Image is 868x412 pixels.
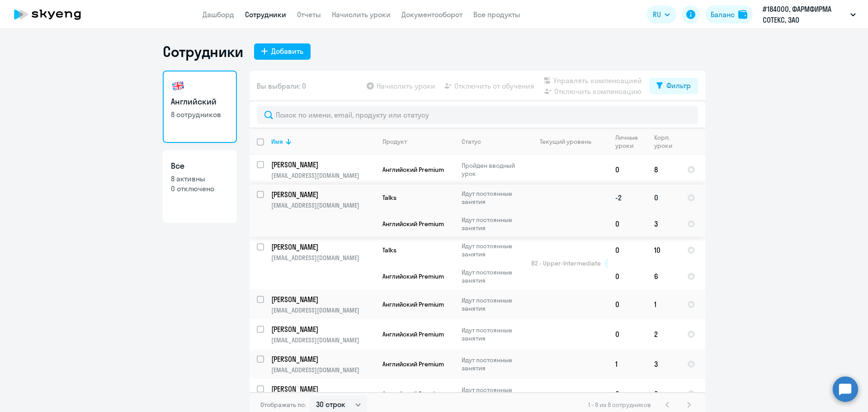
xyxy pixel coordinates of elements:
[382,166,444,174] span: Английский Premium
[462,268,524,284] p: Идут постоянные занятия
[462,216,524,232] p: Идут постоянные занятия
[271,384,375,394] a: [PERSON_NAME]
[738,10,747,19] img: balance
[271,137,283,146] div: Имя
[271,294,373,304] p: [PERSON_NAME]
[382,390,444,398] span: Английский Premium
[608,263,647,289] td: 0
[257,106,698,124] input: Поиск по имени, email, продукту или статусу
[401,10,462,19] a: Документооборот
[649,78,698,94] button: Фильтр
[163,43,243,61] h1: Сотрудники
[608,349,647,379] td: 1
[271,324,375,334] a: [PERSON_NAME]
[653,9,661,20] span: RU
[382,220,444,228] span: Английский Premium
[608,211,647,237] td: 0
[271,160,375,170] a: [PERSON_NAME]
[647,237,680,263] td: 10
[711,9,735,20] div: Баланс
[615,133,646,150] div: Личные уроки
[271,336,375,344] p: [EMAIL_ADDRESS][DOMAIN_NAME]
[647,211,680,237] td: 3
[271,306,375,314] p: [EMAIL_ADDRESS][DOMAIN_NAME]
[382,194,396,202] span: Talks
[271,171,375,180] p: [EMAIL_ADDRESS][DOMAIN_NAME]
[245,10,286,19] a: Сотрудники
[382,300,444,308] span: Английский Premium
[171,184,229,194] p: 0 отключено
[271,137,375,146] div: Имя
[531,137,608,146] div: Текущий уровень
[473,10,520,19] a: Все продукты
[271,189,373,199] p: [PERSON_NAME]
[462,161,524,178] p: Пройден вводный урок
[271,242,373,252] p: [PERSON_NAME]
[257,81,306,91] span: Вы выбрали: 0
[271,324,373,334] p: [PERSON_NAME]
[462,242,524,258] p: Идут постоянные занятия
[540,137,591,146] div: Текущий уровень
[462,189,524,206] p: Идут постоянные занятия
[203,10,234,19] a: Дашборд
[171,160,229,172] h3: Все
[271,384,373,394] p: [PERSON_NAME]
[608,289,647,319] td: 0
[462,137,481,146] div: Статус
[332,10,391,19] a: Начислить уроки
[271,366,375,374] p: [EMAIL_ADDRESS][DOMAIN_NAME]
[271,189,375,199] a: [PERSON_NAME]
[271,294,375,304] a: [PERSON_NAME]
[271,160,373,170] p: [PERSON_NAME]
[171,109,229,119] p: 8 сотрудников
[271,46,303,57] div: Добавить
[382,330,444,338] span: Английский Premium
[462,296,524,313] p: Идут постоянные занятия
[163,150,237,223] a: Все8 активны0 отключено
[647,263,680,289] td: 6
[646,5,676,24] button: RU
[382,360,444,368] span: Английский Premium
[382,246,396,254] span: Talks
[462,386,524,402] p: Идут постоянные занятия
[271,242,375,252] a: [PERSON_NAME]
[647,349,680,379] td: 3
[608,185,647,211] td: -2
[705,5,753,24] button: Балансbalance
[758,4,860,25] button: #184000, ФАРМФИРМА СОТЕКС, ЗАО
[608,237,647,263] td: 0
[608,155,647,185] td: 0
[260,401,306,409] span: Отображать по:
[171,96,229,108] h3: Английский
[163,71,237,143] a: Английский8 сотрудников
[462,356,524,372] p: Идут постоянные занятия
[171,174,229,184] p: 8 активны
[763,4,847,25] p: #184000, ФАРМФИРМА СОТЕКС, ЗАО
[647,185,680,211] td: 0
[647,319,680,349] td: 2
[271,354,375,364] a: [PERSON_NAME]
[608,379,647,409] td: 0
[254,43,311,60] button: Добавить
[531,259,601,267] span: B2 - Upper-Intermediate
[297,10,321,19] a: Отчеты
[271,254,375,262] p: [EMAIL_ADDRESS][DOMAIN_NAME]
[647,155,680,185] td: 8
[271,201,375,209] p: [EMAIL_ADDRESS][DOMAIN_NAME]
[382,272,444,280] span: Английский Premium
[171,79,185,93] img: english
[647,289,680,319] td: 1
[588,401,651,409] span: 1 - 8 из 8 сотрудников
[462,326,524,342] p: Идут постоянные занятия
[647,379,680,409] td: 8
[608,319,647,349] td: 0
[654,133,679,150] div: Корп. уроки
[382,137,407,146] div: Продукт
[271,354,373,364] p: [PERSON_NAME]
[666,80,691,91] div: Фильтр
